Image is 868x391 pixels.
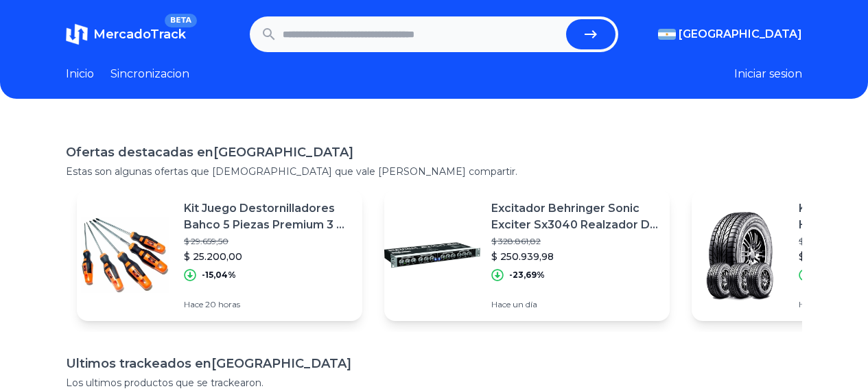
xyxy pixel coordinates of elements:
[66,376,802,390] p: Los ultimos productos que se trackearon.
[692,207,788,303] img: Featured image
[184,200,351,233] p: Kit Juego Destornilladores Bahco 5 Piezas Premium 3 Pl 2 Ph
[491,200,659,233] p: Excitador Behringer Sonic Exciter Sx3040 Realzador De Sonido
[110,66,189,82] a: Sincronizacion
[734,66,802,82] button: Iniciar sesion
[77,207,173,303] img: Featured image
[384,207,480,303] img: Featured image
[93,27,186,42] span: MercadoTrack
[679,26,802,43] span: [GEOGRAPHIC_DATA]
[165,14,197,27] span: BETA
[77,189,362,321] a: Featured imageKit Juego Destornilladores Bahco 5 Piezas Premium 3 Pl 2 Ph$ 29.659,50$ 25.200,00-1...
[491,250,659,263] p: $ 250.939,98
[66,354,802,373] h1: Ultimos trackeados en [GEOGRAPHIC_DATA]
[66,165,802,178] p: Estas son algunas ofertas que [DEMOGRAPHIC_DATA] que vale [PERSON_NAME] compartir.
[66,143,802,162] h1: Ofertas destacadas en [GEOGRAPHIC_DATA]
[491,236,659,247] p: $ 328.861,82
[509,270,545,281] p: -23,69%
[66,66,94,82] a: Inicio
[658,29,676,40] img: Argentina
[384,189,670,321] a: Featured imageExcitador Behringer Sonic Exciter Sx3040 Realzador De Sonido$ 328.861,82$ 250.939,9...
[66,23,88,45] img: MercadoTrack
[184,250,351,263] p: $ 25.200,00
[202,270,236,281] p: -15,04%
[658,26,802,43] button: [GEOGRAPHIC_DATA]
[491,299,659,310] p: Hace un día
[66,23,186,45] a: MercadoTrackBETA
[184,299,351,310] p: Hace 20 horas
[184,236,351,247] p: $ 29.659,50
